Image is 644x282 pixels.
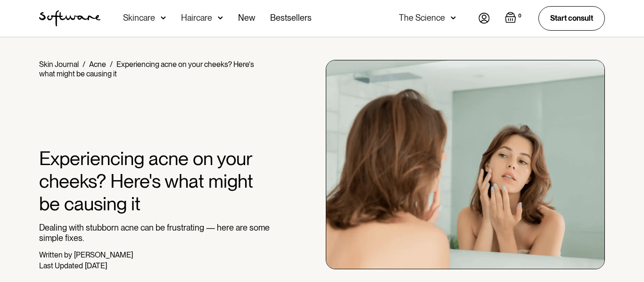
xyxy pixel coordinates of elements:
div: / [110,60,113,69]
div: Skincare [123,13,155,23]
div: [DATE] [85,261,107,270]
a: Open empty cart [505,12,523,25]
img: arrow down [218,13,223,23]
div: The Science [399,13,445,23]
a: home [39,10,100,26]
img: arrow down [451,13,456,23]
h1: Experiencing acne on your cheeks? Here's what might be causing it [39,147,271,215]
a: Skin Journal [39,60,79,69]
div: Last Updated [39,261,83,270]
img: arrow down [161,13,166,23]
div: Experiencing acne on your cheeks? Here's what might be causing it [39,60,254,78]
div: 0 [516,12,523,20]
a: Start consult [538,6,605,30]
a: Acne [89,60,106,69]
p: Dealing with stubborn acne can be frustrating — here are some simple fixes. [39,223,271,243]
div: Written by [39,250,72,259]
div: [PERSON_NAME] [74,250,133,259]
div: Haircare [181,13,212,23]
div: / [83,60,85,69]
img: Software Logo [39,10,100,26]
